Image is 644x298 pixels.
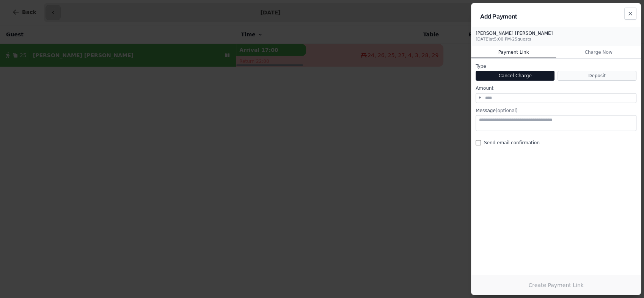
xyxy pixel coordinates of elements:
input: Send email confirmation [476,140,481,145]
span: (optional) [496,108,518,113]
span: Send email confirmation [484,140,540,146]
span: £ [479,95,482,101]
button: Charge Now [556,46,641,58]
label: Message [476,108,636,114]
button: Deposit [558,71,636,81]
button: Cancel Charge [476,71,554,81]
h2: Add Payment [480,12,632,21]
button: Payment Link [471,46,556,58]
label: Type [476,63,636,69]
button: Create Payment Link [471,275,641,295]
p: [DATE] at 5:00 PM · 25 guests [476,36,553,43]
p: [PERSON_NAME] [PERSON_NAME] [476,30,553,36]
label: Amount [476,85,636,91]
